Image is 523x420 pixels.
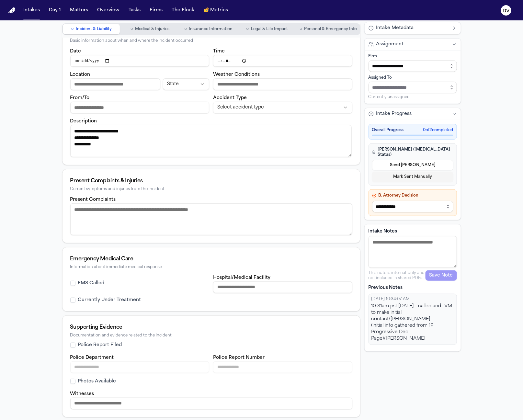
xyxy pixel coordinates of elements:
div: Current symptoms and injuries from the incident [70,187,352,192]
span: Overall Progress [372,128,404,133]
button: Mark Sent Manually [372,172,453,182]
input: Hospital or medical facility [213,281,352,293]
button: Matters [67,5,91,16]
span: ○ [300,26,302,32]
span: ○ [131,26,133,32]
label: Currently Under Treatment [78,297,141,303]
span: ○ [246,26,249,32]
span: Personal & Emergency Info [304,27,357,32]
label: Accident Type [213,96,247,100]
input: Select firm [369,60,457,72]
span: Insurance Information [189,27,233,32]
button: The Flock [169,5,197,16]
span: Intake Metadata [376,25,414,31]
label: Police Report Number [213,355,265,360]
div: Assigned To [369,75,457,80]
span: Legal & Life Impact [251,27,288,32]
input: From/To destination [70,102,210,113]
button: Incident state [163,78,209,90]
label: Time [213,49,225,54]
button: Go to Personal & Emergency Info [297,24,359,34]
button: Go to Incident & Liability [63,24,120,34]
button: Go to Medical & Injuries [121,24,178,34]
span: ○ [184,26,187,32]
label: Photos Available [78,378,116,385]
button: Tasks [126,5,143,16]
div: 10:31am pst [DATE] - called and LVM to make initial contact/[PERSON_NAME]. (initial info gathered... [371,303,454,342]
div: Firm [369,54,457,59]
textarea: Incident description [70,125,352,157]
span: Currently unassigned [369,95,410,100]
button: Send [PERSON_NAME] [372,160,453,170]
label: Intake Notes [369,228,457,235]
textarea: Present complaints [70,203,352,235]
span: Incident & Liability [76,27,112,32]
span: Intake Progress [376,111,412,117]
label: Witnesses [70,392,94,396]
label: Present Complaints [70,197,116,202]
div: Supporting Evidence [70,324,352,331]
img: Finch Logo [8,7,16,14]
button: Go to Insurance Information [180,24,237,34]
label: Weather Conditions [213,72,260,77]
div: Basic information about when and where the incident occurred [70,39,352,43]
button: Firms [147,5,165,16]
span: Assignment [376,41,404,48]
button: Go to Legal & Life Impact [238,24,296,34]
label: EMS Called [78,280,105,287]
input: Police department [70,361,210,373]
button: Intakes [21,5,42,16]
button: Intake Metadata [365,22,461,34]
label: From/To [70,96,90,100]
div: Present Complaints & Injuries [70,177,352,185]
h4: B. Attorney Decision [372,193,453,198]
button: crownMetrics [201,5,231,16]
div: [DATE] 10:34:07 AM [371,297,454,302]
label: Location [70,72,90,77]
button: Day 1 [46,5,63,16]
div: Information about immediate medical response [70,265,352,270]
label: Hospital/Medical Facility [213,275,270,280]
p: This note is internal-only and not included in shared PDFs. [369,270,426,281]
button: Assignment [365,39,461,50]
button: Intake Progress [365,108,461,120]
input: Incident location [70,78,160,90]
button: Overview [95,5,122,16]
span: 0 of 2 completed [423,128,453,133]
label: Date [70,49,81,54]
input: Assign to staff member [369,82,457,93]
div: Documentation and evidence related to the incident [70,333,352,338]
input: Incident time [213,55,352,67]
input: Police report number [213,361,352,373]
textarea: Intake notes [369,236,457,268]
span: Medical & Injuries [135,27,169,32]
label: Police Department [70,355,114,360]
a: Home [8,7,16,14]
h4: [PERSON_NAME] ([MEDICAL_DATA] Status) [372,147,453,157]
input: Incident date [70,55,210,67]
div: Emergency Medical Care [70,255,352,263]
input: Weather conditions [213,78,352,90]
p: Previous Notes [369,285,457,291]
label: Police Report Filed [78,342,122,348]
label: Description [70,119,97,124]
span: ○ [71,26,74,32]
input: Witnesses [70,398,352,409]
